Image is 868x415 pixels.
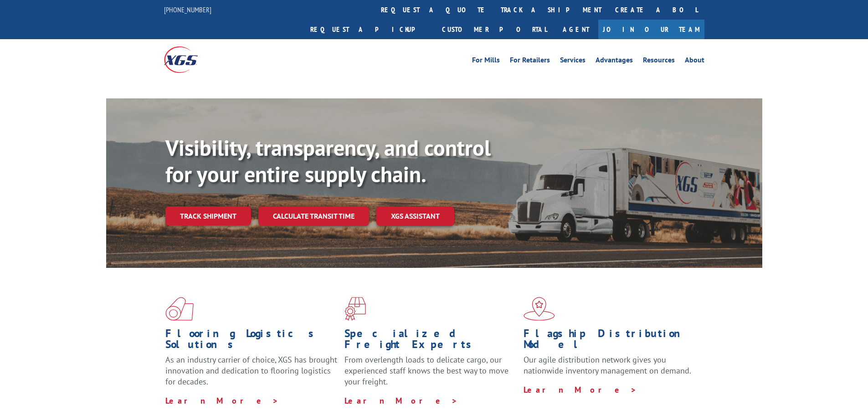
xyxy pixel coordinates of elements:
[344,395,458,406] a: Learn More >
[165,395,279,406] a: Learn More >
[165,133,491,188] b: Visibility, transparency, and control for your entire supply chain.
[472,56,500,67] a: For Mills
[598,20,704,39] a: Join Our Team
[344,297,366,321] img: xgs-icon-focused-on-flooring-red
[344,354,517,395] p: From overlength loads to delicate cargo, our experienced staff knows the best way to move your fr...
[685,56,704,67] a: About
[524,297,555,321] img: xgs-icon-flagship-distribution-model-red
[435,20,554,39] a: Customer Portal
[165,354,337,387] span: As an industry carrier of choice, XGS has brought innovation and dedication to flooring logistics...
[258,206,369,226] a: Calculate transit time
[165,206,251,225] a: Track shipment
[596,56,633,67] a: Advantages
[524,384,637,395] a: Learn More >
[524,328,696,354] h1: Flagship Distribution Model
[344,328,517,354] h1: Specialized Freight Experts
[643,56,675,67] a: Resources
[376,206,454,226] a: XGS ASSISTANT
[164,5,211,14] a: [PHONE_NUMBER]
[510,56,550,67] a: For Retailers
[303,20,435,39] a: Request a pickup
[165,297,194,321] img: xgs-icon-total-supply-chain-intelligence-red
[165,328,338,354] h1: Flooring Logistics Solutions
[554,20,598,39] a: Agent
[560,56,586,67] a: Services
[524,354,691,376] span: Our agile distribution network gives you nationwide inventory management on demand.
